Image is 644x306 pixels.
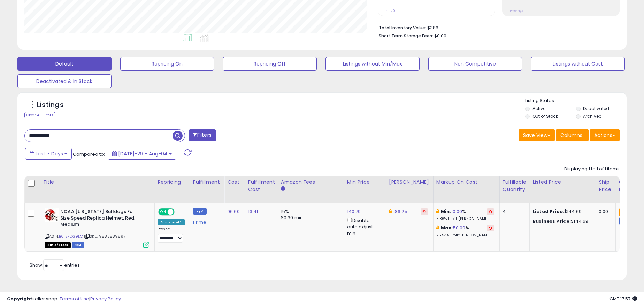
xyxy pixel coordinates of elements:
[441,224,453,231] b: Max:
[434,32,446,39] span: $0.00
[519,129,555,141] button: Save View
[193,178,221,186] div: Fulfillment
[43,178,152,186] div: Title
[451,208,462,215] a: 10.00
[37,100,64,110] h5: Listings
[174,209,185,215] span: OFF
[564,166,620,173] div: Displaying 1 to 1 of 1 items
[441,208,451,215] b: Min:
[24,112,55,118] div: Clear All Filters
[379,25,426,31] b: Total Inventory Value:
[583,113,602,119] label: Archived
[45,242,71,248] span: All listings that are currently out of stock and unavailable for purchase on Amazon
[599,208,610,215] div: 0.00
[532,208,564,215] b: Listed Price:
[532,113,558,119] label: Out of Stock
[428,57,522,71] button: Non Competitive
[532,106,545,112] label: Active
[325,57,420,71] button: Listings without Min/Max
[599,178,613,193] div: Ship Price
[108,148,176,160] button: [DATE]-29 - Aug-04
[248,178,275,193] div: Fulfillment Cost
[532,178,593,186] div: Listed Price
[72,242,84,248] span: FBM
[436,225,494,238] div: %
[7,296,32,302] strong: Copyright
[436,233,494,238] p: 25.93% Profit [PERSON_NAME]
[347,178,383,186] div: Min Price
[189,129,216,141] button: Filters
[60,208,145,230] b: NCAA [US_STATE] Bulldogs Full Size Speed Replica Helmet, Red, Medium
[159,209,168,215] span: ON
[532,218,571,224] b: Business Price:
[84,234,126,239] span: | SKU: 9585589897
[17,74,112,88] button: Deactivated & In Stock
[193,208,207,215] small: FBM
[379,23,614,31] li: $386
[619,217,632,225] small: FBM
[393,208,407,215] a: 186.25
[532,208,590,215] div: $144.69
[609,296,637,302] span: 2025-08-12 17:57 GMT
[248,208,258,215] a: 13.41
[281,178,341,186] div: Amazon Fees
[158,219,185,225] div: Amazon AI *
[433,176,499,203] th: The percentage added to the cost of goods (COGS) that forms the calculator for Min & Max prices.
[436,208,494,221] div: %
[158,178,187,186] div: Repricing
[281,186,285,192] small: Amazon Fees.
[503,178,527,193] div: Fulfillable Quantity
[227,178,242,186] div: Cost
[510,9,523,13] small: Prev: N/A
[583,106,609,112] label: Deactivated
[118,150,168,157] span: [DATE]-29 - Aug-04
[590,129,620,141] button: Actions
[281,215,339,221] div: $0.30 min
[385,9,395,13] small: Prev: 0
[30,262,80,268] span: Show: entries
[281,208,339,215] div: 15%
[436,178,497,186] div: Markup on Cost
[503,208,524,215] div: 4
[347,208,361,215] a: 140.79
[453,224,466,231] a: 50.00
[7,296,121,303] div: seller snap | |
[531,57,625,71] button: Listings without Cost
[36,150,63,157] span: Last 7 Days
[525,98,626,104] p: Listing States:
[45,208,59,222] img: 41Srgek+VeL._SL40_.jpg
[60,296,89,302] a: Terms of Use
[25,148,72,160] button: Last 7 Days
[227,208,240,215] a: 96.60
[560,132,582,139] span: Columns
[17,57,112,71] button: Default
[90,296,121,302] a: Privacy Policy
[45,208,149,247] div: ASIN:
[193,217,219,225] div: Prime
[436,216,494,221] p: 6.86% Profit [PERSON_NAME]
[73,151,105,158] span: Compared to:
[379,33,433,39] b: Short Term Storage Fees:
[347,216,381,237] div: Disable auto adjust min
[223,57,317,71] button: Repricing Off
[556,129,589,141] button: Columns
[619,208,631,216] small: FBA
[158,227,185,243] div: Preset:
[532,218,590,224] div: $144.69
[389,178,430,186] div: [PERSON_NAME]
[59,234,83,239] a: B013FDG9LC
[120,57,214,71] button: Repricing On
